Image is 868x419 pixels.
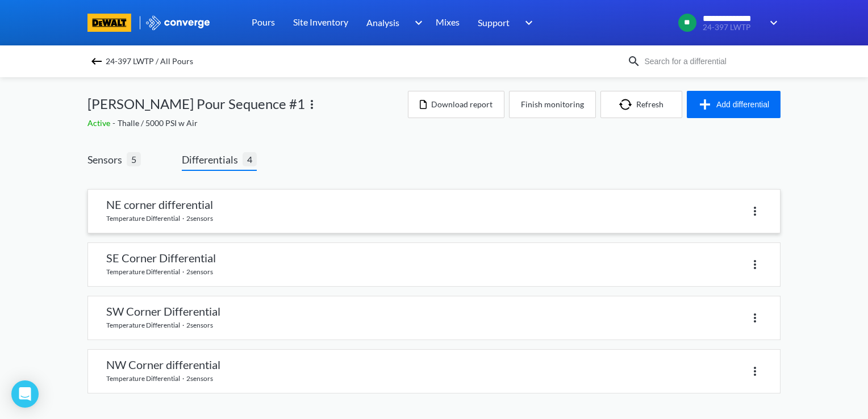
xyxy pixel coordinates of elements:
[509,91,596,118] button: Finish monitoring
[112,118,118,128] span: -
[748,364,762,378] img: more.svg
[627,55,641,68] img: icon-search.svg
[600,91,682,118] button: Refresh
[182,152,243,167] span: Differentials
[407,16,425,30] img: downArrow.svg
[748,204,762,218] img: more.svg
[87,117,408,129] div: Thalle / 5000 PSI w Air
[127,152,141,166] span: 5
[366,15,399,30] span: Analysis
[243,152,257,166] span: 4
[703,23,763,32] span: 24-397 LWTP
[619,99,636,110] img: icon-refresh.svg
[698,98,716,111] img: icon-plus.svg
[90,55,103,68] img: backspace.svg
[408,91,504,118] button: Download report
[641,55,778,68] input: Search for a differential
[478,15,510,30] span: Support
[87,14,131,32] img: branding logo
[305,98,319,111] img: more.svg
[748,311,762,325] img: more.svg
[87,152,127,167] span: Sensors
[687,91,781,118] button: Add differential
[762,16,781,30] img: downArrow.svg
[87,14,145,32] a: branding logo
[11,380,39,408] div: Open Intercom Messenger
[420,100,427,109] img: icon-file.svg
[145,15,211,30] img: logo_ewhite.svg
[87,118,112,128] span: Active
[748,258,762,271] img: more.svg
[518,16,536,30] img: downArrow.svg
[87,93,305,115] span: [PERSON_NAME] Pour Sequence #1
[106,53,193,69] span: 24-397 LWTP / All Pours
